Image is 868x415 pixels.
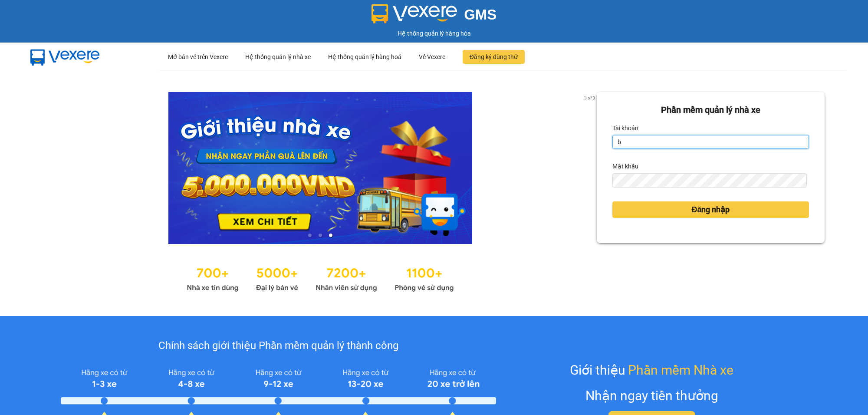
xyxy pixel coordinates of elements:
p: 3 of 3 [582,92,597,103]
button: next slide / item [585,92,597,244]
li: slide item 1 [308,234,312,237]
div: Giới thiệu [570,360,733,380]
span: Đăng nhập [691,204,730,216]
div: Phần mềm quản lý nhà xe [612,103,809,117]
label: Mật khẩu [612,159,638,173]
a: GMS [372,13,497,20]
button: Đăng nhập [612,201,809,218]
button: previous slide / item [43,92,56,244]
img: logo 2 [372,4,457,23]
span: GMS [464,7,496,23]
button: Đăng ký dùng thử [463,50,525,64]
img: Statistics.png [187,261,454,294]
div: Nhận ngay tiền thưởng [585,385,718,406]
span: Đăng ký dùng thử [470,52,518,62]
img: mbUUG5Q.png [22,43,108,71]
span: Phần mềm Nhà xe [628,360,733,380]
label: Tài khoản [612,121,638,135]
input: Mật khẩu [612,173,807,187]
input: Tài khoản [612,135,809,149]
div: Hệ thống quản lý hàng hoá [328,43,401,71]
div: Hệ thống quản lý hàng hóa [2,29,866,38]
div: Về Vexere [419,43,445,71]
li: slide item 2 [319,234,322,237]
div: Hệ thống quản lý nhà xe [245,43,311,71]
div: Mở bán vé trên Vexere [168,43,228,71]
div: Chính sách giới thiệu Phần mềm quản lý thành công [61,338,496,354]
li: slide item 3 [329,234,332,237]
